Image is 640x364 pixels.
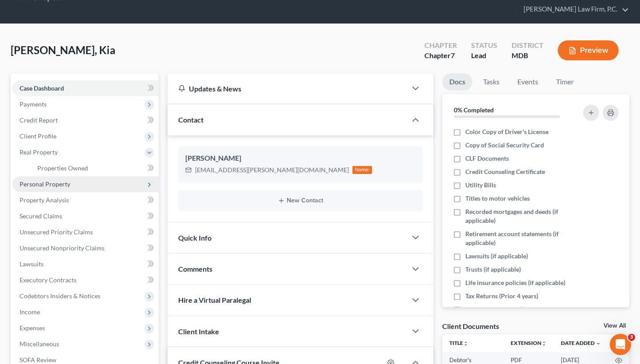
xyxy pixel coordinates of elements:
span: Titles to motor vehicles [465,194,530,203]
div: Updates & News [178,84,396,93]
a: Tasks [476,73,507,91]
div: MDB [512,51,544,61]
a: Events [510,73,545,91]
i: unfold_more [541,341,547,346]
span: [PERSON_NAME], Kia [11,44,116,56]
a: Property Analysis [12,192,159,208]
div: home [352,166,372,174]
a: Extensionunfold_more [511,340,547,346]
a: Secured Claims [12,208,159,224]
span: 3 [628,334,635,341]
span: Comments [178,265,212,273]
span: Income Documents (Continuing obligation until date of filing) [465,305,575,323]
span: Income [20,308,40,316]
span: Case Dashboard [20,84,64,92]
button: New Contact [185,197,416,204]
span: Tax Returns (Prior 4 years) [465,292,538,301]
span: Hire a Virtual Paralegal [178,296,251,304]
span: Expenses [20,324,45,332]
button: Preview [558,40,619,60]
span: Personal Property [20,180,70,188]
a: Unsecured Priority Claims [12,224,159,240]
span: Lawsuits [20,260,44,268]
span: Client Profile [20,132,56,140]
a: [PERSON_NAME] Law Firm, P.C. [519,1,629,17]
span: SOFA Review [20,356,56,364]
a: Docs [442,73,472,91]
div: Client Documents [442,321,499,331]
span: Executory Contracts [20,276,76,284]
span: Retirement account statements (if applicable) [465,229,575,247]
a: Unsecured Nonpriority Claims [12,240,159,256]
a: Properties Owned [30,160,159,176]
a: Timer [549,73,581,91]
span: Miscellaneous [20,340,59,348]
div: District [512,40,544,51]
span: Unsecured Priority Claims [20,228,93,236]
a: Date Added expand_more [561,340,601,346]
span: Property Analysis [20,196,69,204]
span: Unsecured Nonpriority Claims [20,244,104,252]
span: Credit Report [20,116,58,124]
iframe: Intercom live chat [610,334,631,355]
span: Secured Claims [20,212,62,220]
span: Trusts (if applicable) [465,265,521,274]
a: Executory Contracts [12,272,159,288]
i: expand_more [596,341,601,346]
span: Credit Counseling Certificate [465,167,545,176]
span: Real Property [20,148,58,156]
div: [PERSON_NAME] [185,153,416,164]
strong: 0% Completed [454,106,494,114]
span: Recorded mortgages and deeds (if applicable) [465,207,575,225]
span: Properties Owned [37,164,88,172]
a: Credit Report [12,112,159,128]
span: Contact [178,115,204,124]
span: Codebtors Insiders & Notices [20,292,100,300]
div: Chapter [424,40,457,51]
div: Status [471,40,497,51]
span: Lawsuits (if applicable) [465,252,528,261]
span: Utility Bills [465,181,496,190]
a: View All [604,323,626,329]
div: Lead [471,51,497,61]
span: Quick Info [178,233,212,242]
i: unfold_more [463,341,468,346]
span: Payments [20,100,47,108]
span: Client Intake [178,327,219,336]
span: CLF Documents [465,154,509,163]
a: Case Dashboard [12,80,159,96]
span: Copy of Social Security Card [465,141,544,150]
div: Chapter [424,51,457,61]
div: [EMAIL_ADDRESS][PERSON_NAME][DOMAIN_NAME] [195,166,349,174]
span: Color Copy of Driver's License [465,127,548,136]
a: Lawsuits [12,256,159,272]
a: Titleunfold_more [449,340,468,346]
span: Life insurance policies (if applicable) [465,278,565,287]
span: 7 [451,51,455,59]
